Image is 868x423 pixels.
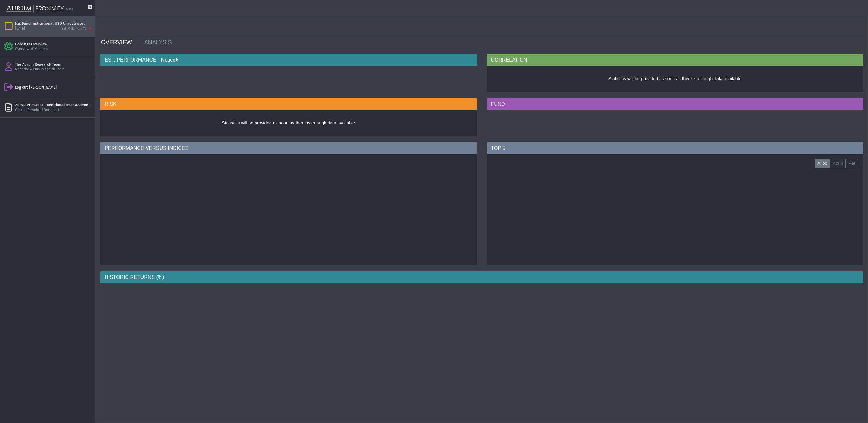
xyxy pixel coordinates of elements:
[62,26,87,31] div: Est MTD: -0.47%
[487,142,864,154] div: TOP 5
[100,271,863,283] div: HISTORIC RETURNS (%)
[830,159,846,168] label: Attrib
[15,26,25,31] div: [DATE]
[100,98,477,110] div: RISK
[15,67,93,72] div: Meet the Aurum Research Team
[222,120,355,125] span: Statistics will be provided as soon as there is enough data available
[100,142,477,154] div: PERFORMANCE VERSUS INDICES
[15,62,93,67] div: The Aurum Research Team
[815,159,830,168] label: Alloc
[140,36,180,49] a: ANALYSIS
[15,21,93,26] div: Isis Fund Institutional USD Unrestricted
[608,76,742,81] span: Statistics will be provided as soon as there is enough data available
[487,54,864,66] div: CORRELATION
[15,42,93,47] div: Holdings Overview
[156,57,178,64] div: Notice
[845,159,858,168] label: Ret
[66,7,73,12] div: 5.0.1
[6,2,64,16] img: Aurum-Proximity%20white.svg
[100,54,477,66] div: EST. PERFORMANCE
[15,47,93,51] div: Overview of Holdings
[96,36,140,49] a: OVERVIEW
[15,85,93,90] div: Log out [PERSON_NAME]
[487,98,864,110] div: FUND
[15,103,93,108] div: 210617 Primwest - Additional User Addendum - [PERSON_NAME].pdf
[156,57,175,63] a: Notice
[15,108,93,112] div: Click to Download Document.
